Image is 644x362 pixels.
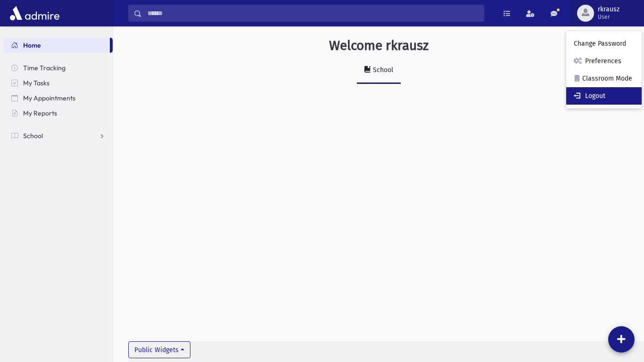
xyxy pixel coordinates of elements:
[566,70,642,87] a: Classroom Mode
[329,38,429,54] h3: Welcome rkrausz
[4,106,113,121] a: My Reports
[566,52,642,70] a: Preferences
[598,13,619,21] span: User
[23,132,43,140] span: School
[8,4,62,23] img: AdmirePro
[23,41,41,49] span: Home
[598,6,619,13] span: rkrausz
[4,38,110,53] a: Home
[23,109,57,117] span: My Reports
[4,90,113,106] a: My Appointments
[4,128,113,143] a: School
[566,87,642,105] a: Logout
[357,58,401,84] a: School
[4,75,113,90] a: My Tasks
[128,341,190,358] button: Public Widgets
[23,79,50,87] span: My Tasks
[142,5,484,22] input: Search
[23,94,75,102] span: My Appointments
[371,66,393,74] div: School
[566,35,642,52] a: Change Password
[4,60,113,75] a: Time Tracking
[23,64,66,72] span: Time Tracking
